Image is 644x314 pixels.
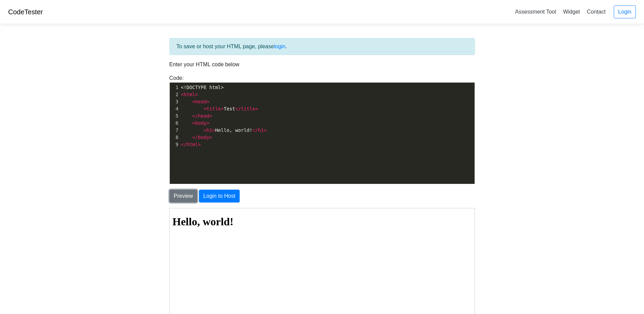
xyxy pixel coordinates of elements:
[192,113,198,119] span: </
[169,60,475,69] p: Enter your HTML code below
[181,127,267,133] span: Hello, world!
[169,38,475,55] div: To save or host your HTML page, please .
[170,98,180,105] div: 3
[181,85,224,90] span: <!DOCTYPE html>
[255,106,258,111] span: >
[204,106,206,111] span: <
[258,127,264,133] span: h1
[206,120,209,126] span: >
[3,7,302,20] h1: Hello, world!
[181,142,187,147] span: </
[199,190,240,203] button: Login to Host
[241,106,255,111] span: title
[192,135,198,140] span: </
[186,142,198,147] span: html
[252,127,258,133] span: </
[204,127,206,133] span: <
[181,106,258,111] span: Test
[614,5,636,18] a: Login
[198,142,201,147] span: >
[169,190,198,203] button: Preview
[170,112,180,120] div: 5
[206,106,221,111] span: title
[198,113,209,119] span: head
[274,43,286,49] a: login
[8,8,43,16] a: CodeTester
[560,6,583,17] a: Widget
[198,135,209,140] span: body
[206,99,209,104] span: >
[235,106,241,111] span: </
[209,113,212,119] span: >
[209,135,212,140] span: >
[170,134,180,141] div: 8
[195,92,198,97] span: >
[192,99,195,104] span: <
[195,120,207,126] span: body
[170,120,180,127] div: 6
[192,120,195,126] span: <
[170,91,180,98] div: 2
[170,84,180,91] div: 1
[170,105,180,112] div: 4
[221,106,224,111] span: >
[584,6,608,17] a: Contact
[170,127,180,134] div: 7
[184,92,195,97] span: html
[512,6,559,17] a: Assessment Tool
[195,99,207,104] span: head
[164,74,480,184] div: Code:
[170,141,180,148] div: 9
[181,92,184,97] span: <
[206,127,212,133] span: h1
[264,127,266,133] span: >
[212,127,215,133] span: >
